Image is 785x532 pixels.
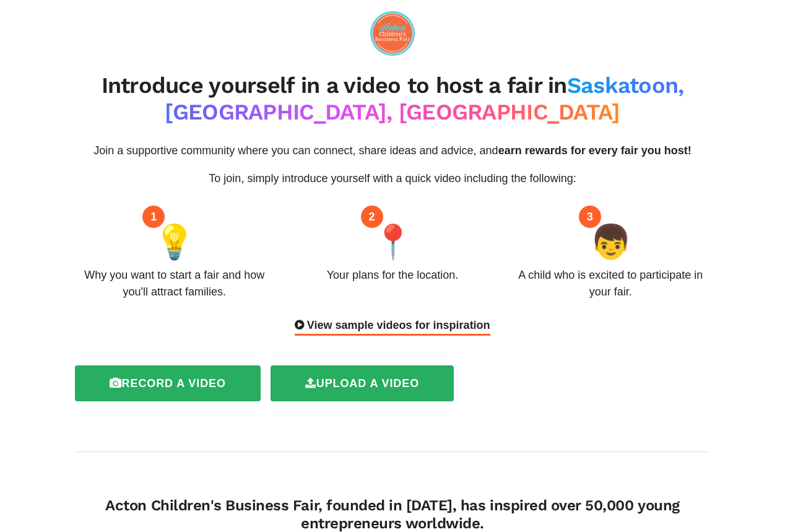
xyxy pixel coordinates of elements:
[75,72,711,126] h2: Introduce yourself in a video to host a fair in
[370,11,415,56] img: logo-09e7f61fd0461591446672a45e28a4aa4e3f772ea81a4ddf9c7371a8bcc222a1.png
[75,267,274,300] div: Why you want to start a fair and how you'll attract families.
[498,144,692,157] span: earn rewards for every fair you host!
[75,170,711,187] p: To join, simply introduce yourself with a quick video including the following:
[271,365,454,401] label: Upload a video
[372,217,414,267] span: 📍
[327,267,458,284] div: Your plans for the location.
[75,497,711,532] h4: Acton Children's Business Fair, founded in [DATE], has inspired over 50,000 young entrepreneurs w...
[75,365,261,401] label: Record a video
[511,267,710,300] div: A child who is excited to participate in your fair.
[579,206,601,228] div: 3
[75,142,711,159] p: Join a supportive community where you can connect, share ideas and advice, and
[154,217,195,267] span: 💡
[142,206,165,228] div: 1
[295,317,490,336] div: View sample videos for inspiration
[165,72,683,125] span: Saskatoon, [GEOGRAPHIC_DATA], [GEOGRAPHIC_DATA]
[590,217,631,267] span: 👦
[361,206,383,228] div: 2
